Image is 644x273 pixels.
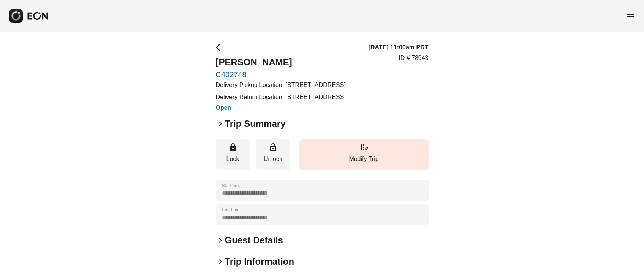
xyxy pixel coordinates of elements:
span: arrow_back_ios [216,43,225,52]
p: Modify Trip [303,155,425,164]
h2: [PERSON_NAME] [216,56,346,68]
h2: Trip Summary [225,118,286,130]
span: edit_road [359,143,369,152]
button: Unlock [256,139,290,170]
h2: Guest Details [225,234,283,246]
span: lock [228,143,237,152]
p: Delivery Pickup Location: [STREET_ADDRESS] [216,80,346,90]
h3: [DATE] 11:00am PDT [369,43,429,52]
button: Lock [216,139,250,170]
span: lock_open [269,143,278,152]
p: Lock [220,155,246,164]
span: keyboard_arrow_right [216,236,225,245]
h3: Open [216,103,346,112]
span: menu [626,10,635,19]
span: keyboard_arrow_right [216,257,225,266]
span: keyboard_arrow_right [216,119,225,128]
h2: Trip Information [225,256,294,268]
p: Unlock [260,155,286,164]
a: C402748 [216,70,346,79]
p: Delivery Return Location: [STREET_ADDRESS] [216,93,346,102]
button: Modify Trip [299,139,429,170]
p: ID # 78943 [399,54,428,63]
